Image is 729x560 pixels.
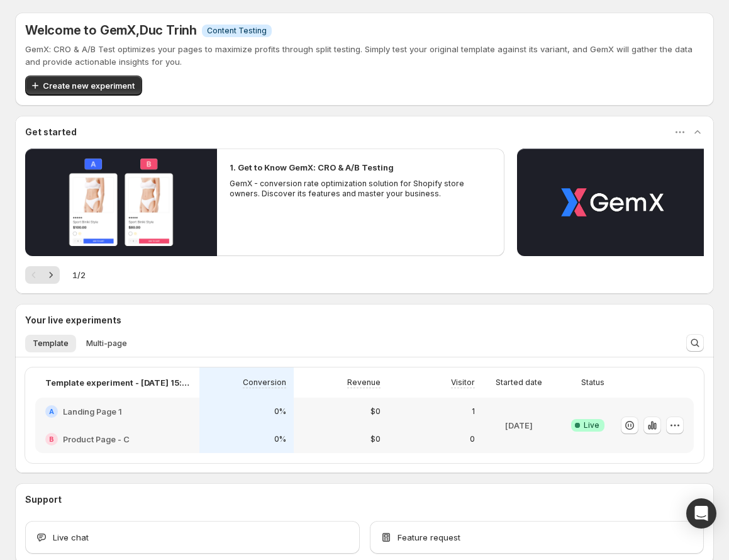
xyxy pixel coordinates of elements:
[370,406,381,417] p: $0
[243,378,286,388] p: Conversion
[49,408,54,415] h2: A
[207,26,267,36] span: Content Testing
[347,378,381,388] p: Revenue
[686,334,704,352] button: Search and filter results
[25,76,142,96] button: Create new experiment
[43,79,135,92] span: Create new experiment
[86,339,127,349] span: Multi-page
[470,434,475,444] p: 0
[505,419,533,432] p: [DATE]
[25,493,62,506] h3: Support
[472,406,475,417] p: 1
[584,420,599,430] span: Live
[25,23,197,38] h5: Welcome to GemX
[581,378,604,388] p: Status
[25,266,60,284] nav: Pagination
[230,179,492,199] p: GemX - conversion rate optimization solution for Shopify store owners. Discover its features and ...
[42,266,60,284] button: Next
[63,433,130,445] h2: Product Page - C
[25,148,217,256] button: Play video
[230,161,394,174] h2: 1. Get to Know GemX: CRO & A/B Testing
[451,378,475,388] p: Visitor
[25,126,77,138] h3: Get started
[33,339,69,349] span: Template
[45,376,189,389] p: Template experiment - [DATE] 15:45:48
[49,435,54,443] h2: B
[496,378,542,388] p: Started date
[398,531,460,544] span: Feature request
[274,406,286,417] p: 0%
[53,531,89,544] span: Live chat
[25,314,121,327] h3: Your live experiments
[517,148,709,256] button: Play video
[686,498,716,529] div: Open Intercom Messenger
[370,434,381,444] p: $0
[274,434,286,444] p: 0%
[72,269,86,281] span: 1 / 2
[63,405,122,418] h2: Landing Page 1
[136,23,197,38] span: , Duc Trinh
[25,43,704,68] p: GemX: CRO & A/B Test optimizes your pages to maximize profits through split testing. Simply test ...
